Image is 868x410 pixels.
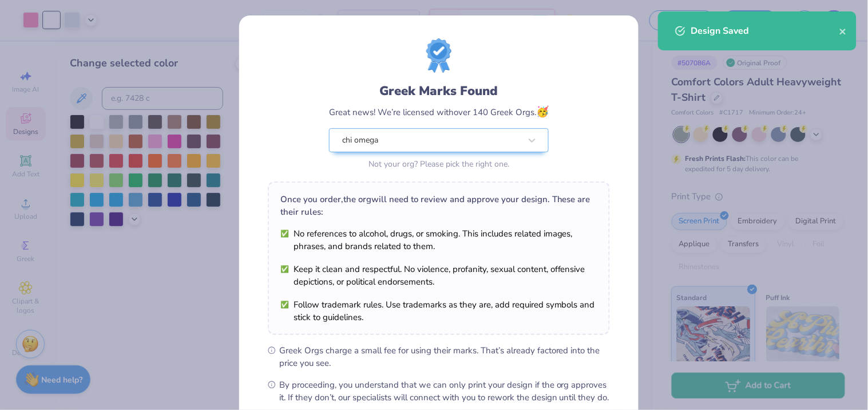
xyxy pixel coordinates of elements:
div: Design Saved [691,24,839,38]
button: close [839,24,847,38]
img: license-marks-badge.png [426,38,451,73]
div: Not your org? Please pick the right one. [329,158,549,170]
li: Keep it clean and respectful. No violence, profanity, sexual content, offensive depictions, or po... [280,263,597,288]
li: No references to alcohol, drugs, or smoking. This includes related images, phrases, and brands re... [280,227,597,253]
div: Great news! We’re licensed with over 140 Greek Orgs. [329,104,549,120]
span: 🥳 [536,105,549,119]
span: By proceeding, you understand that we can only print your design if the org approves it. If they ... [279,379,610,404]
div: Once you order, the org will need to review and approve your design. These are their rules: [280,193,597,218]
span: Greek Orgs charge a small fee for using their marks. That’s already factored into the price you see. [279,344,610,369]
li: Follow trademark rules. Use trademarks as they are, add required symbols and stick to guidelines. [280,298,597,324]
div: Greek Marks Found [329,82,549,100]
